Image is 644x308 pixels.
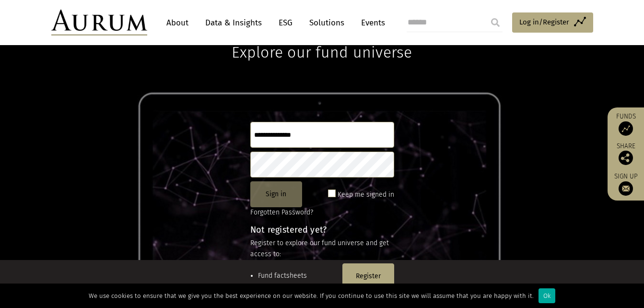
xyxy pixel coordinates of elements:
img: Access Funds [619,121,633,136]
a: ESG [274,14,297,32]
button: Sign in [250,181,302,207]
img: Aurum [51,10,147,36]
p: Register to explore our fund universe and get access to: [250,238,394,260]
label: Keep me signed in [338,189,394,201]
button: Register [342,263,394,289]
input: Submit [486,13,505,32]
a: Events [356,14,385,32]
a: About [162,14,193,32]
a: Funds [612,112,639,136]
a: Forgotten Password? [250,208,313,216]
a: Log in/Register [512,12,593,33]
img: Sign up to our newsletter [619,181,633,196]
a: Sign up [612,172,639,196]
h4: Not registered yet? [250,225,394,234]
li: Fund factsheets [258,271,339,281]
a: Data & Insights [200,14,267,32]
div: Ok [539,288,555,303]
img: Share this post [619,151,633,165]
span: Log in/Register [519,16,569,28]
a: Solutions [304,14,349,32]
div: Share [612,143,639,165]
